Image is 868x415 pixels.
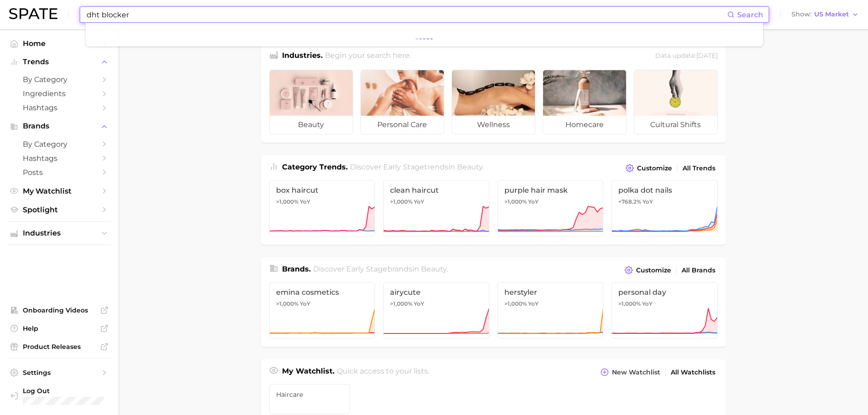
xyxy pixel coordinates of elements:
span: Industries [23,229,96,237]
button: New Watchlist [598,366,662,379]
span: All Brands [682,266,715,274]
span: Posts [23,168,96,177]
span: YoY [642,198,653,205]
a: Onboarding Videos [7,303,111,317]
a: homecare [543,70,627,134]
img: SPATE [9,8,57,19]
span: US Market [814,12,849,17]
span: clean haircut [390,186,483,195]
div: Data update: [DATE] [655,50,718,62]
a: cultural shifts [634,70,718,134]
span: >1,000% [504,198,527,205]
span: box haircut [276,186,369,195]
a: Haircare [269,384,350,414]
a: clean haircut>1,000% YoY [383,180,489,236]
span: YoY [414,198,424,205]
a: All Brands [679,264,718,277]
a: by Category [7,137,111,151]
span: Search [737,10,763,19]
a: wellness [452,70,535,134]
a: personal care [360,70,444,134]
span: All Watchlists [671,369,715,376]
a: beauty [269,70,353,134]
span: Trends [23,58,96,66]
h1: My Watchlist. [282,366,334,379]
span: +768.2% [618,198,641,205]
button: Customize [623,162,674,174]
a: emina cosmetics>1,000% YoY [269,282,375,338]
a: Hashtags [7,151,111,165]
span: Settings [23,369,96,377]
span: All Trends [683,164,715,172]
a: My Watchlist [7,184,111,198]
span: by Category [23,140,96,149]
a: All Trends [680,162,718,174]
h1: Industries. [282,50,323,62]
span: Onboarding Videos [23,306,96,314]
a: Home [7,36,111,51]
span: herstyler [504,288,597,297]
span: >1,000% [390,300,412,307]
a: Product Releases [7,340,111,354]
span: Discover Early Stage brands in . [313,265,448,273]
a: Log out. Currently logged in with e-mail olivia.rosenfeld@sephora.com. [7,384,111,408]
button: Customize [622,264,673,277]
span: emina cosmetics [276,288,369,297]
span: >1,000% [390,198,412,205]
a: Posts [7,165,111,179]
a: herstyler>1,000% YoY [498,282,604,338]
a: Ingredients [7,87,111,101]
button: ShowUS Market [789,9,861,20]
span: personal day [618,288,711,297]
a: box haircut>1,000% YoY [269,180,375,236]
span: Ingredients [23,89,96,98]
button: Trends [7,55,111,69]
span: Log Out [23,387,118,395]
span: wellness [452,116,535,134]
a: airycute>1,000% YoY [383,282,489,338]
span: Category Trends . [282,163,348,171]
span: >1,000% [276,198,298,205]
span: Hashtags [23,103,96,112]
span: >1,000% [504,300,527,307]
h2: Quick access to your lists. [337,366,429,379]
span: Show [791,12,812,17]
a: Hashtags [7,101,111,115]
span: My Watchlist [23,187,96,195]
span: Product Releases [23,343,96,351]
input: Search here for a brand, industry, or ingredient [86,7,727,22]
a: purple hair mask>1,000% YoY [498,180,604,236]
span: cultural shifts [634,116,717,134]
span: Brands . [282,265,311,273]
span: Hashtags [23,154,96,163]
span: Customize [637,164,672,172]
span: YoY [642,300,652,307]
span: beauty [457,163,483,171]
span: Home [23,39,96,48]
a: Help [7,322,111,335]
span: Customize [636,266,671,274]
span: YoY [528,300,539,307]
span: airycute [390,288,483,297]
span: beauty [270,116,353,134]
h2: Begin your search here. [325,50,411,62]
span: beauty [421,265,447,273]
span: polka dot nails [618,186,711,195]
span: >1,000% [276,300,298,307]
span: Haircare [276,391,344,398]
span: Brands [23,122,96,130]
span: personal care [361,116,444,134]
span: purple hair mask [504,186,597,195]
button: Industries [7,226,111,240]
span: YoY [528,198,539,205]
a: Settings [7,366,111,379]
span: by Category [23,75,96,84]
a: by Category [7,72,111,87]
button: Brands [7,119,111,133]
span: YoY [414,300,424,307]
span: homecare [543,116,626,134]
span: Help [23,324,96,333]
span: YoY [300,300,310,307]
a: All Watchlists [668,366,718,379]
span: YoY [300,198,310,205]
